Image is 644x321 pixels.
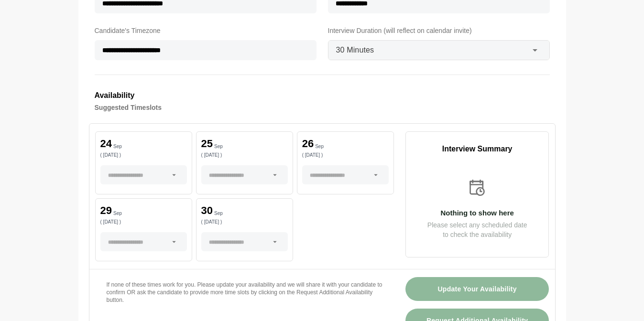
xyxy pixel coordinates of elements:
p: ( [DATE] ) [100,220,187,225]
p: Interview Summary [406,143,549,155]
p: ( [DATE] ) [201,220,288,225]
p: ( [DATE] ) [100,153,187,158]
h3: Availability [95,89,550,102]
p: Sep [315,144,324,149]
p: Sep [113,211,122,216]
p: Sep [214,211,223,216]
label: Candidate's Timezone [95,25,317,36]
span: 30 Minutes [336,44,374,56]
p: Sep [113,144,122,149]
p: 26 [302,139,314,149]
button: Update Your Availability [405,277,549,301]
p: Sep [214,144,223,149]
p: Nothing to show here [406,209,549,216]
p: ( [DATE] ) [201,153,288,158]
p: 24 [100,139,112,149]
img: calender [467,178,487,198]
p: 25 [201,139,213,149]
h4: Suggested Timeslots [95,102,550,113]
p: 30 [201,205,213,216]
p: 29 [100,205,112,216]
p: Please select any scheduled date to check the availability [406,220,549,239]
p: ( [DATE] ) [302,153,389,158]
label: Interview Duration (will reflect on calendar invite) [328,25,550,36]
p: If none of these times work for you. Please update your availability and we will share it with yo... [107,281,382,304]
